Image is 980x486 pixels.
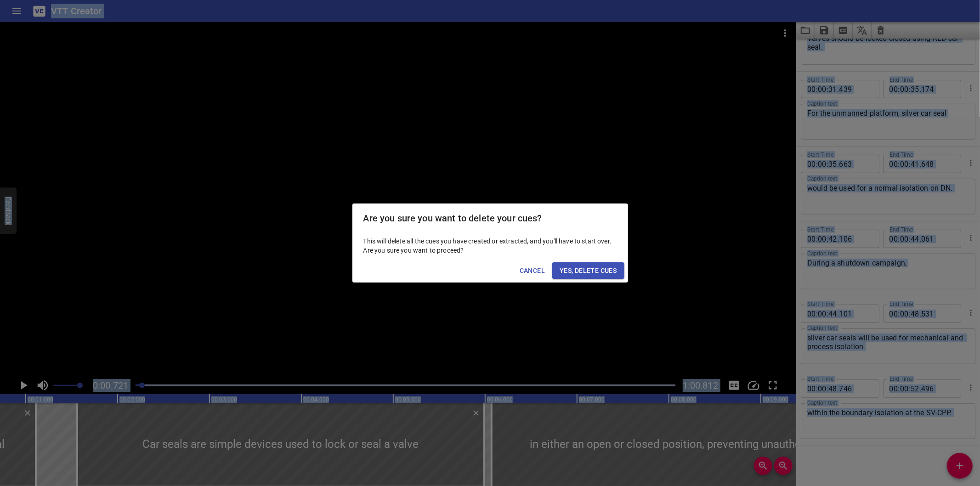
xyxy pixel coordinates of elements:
span: Yes, Delete Cues [560,265,617,277]
button: Yes, Delete Cues [552,262,624,279]
h2: Are you sure you want to delete your cues? [363,211,617,226]
div: This will delete all the cues you have created or extracted, and you'll have to start over. Are y... [352,233,628,259]
span: Cancel [520,265,545,277]
button: Cancel [516,262,549,279]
